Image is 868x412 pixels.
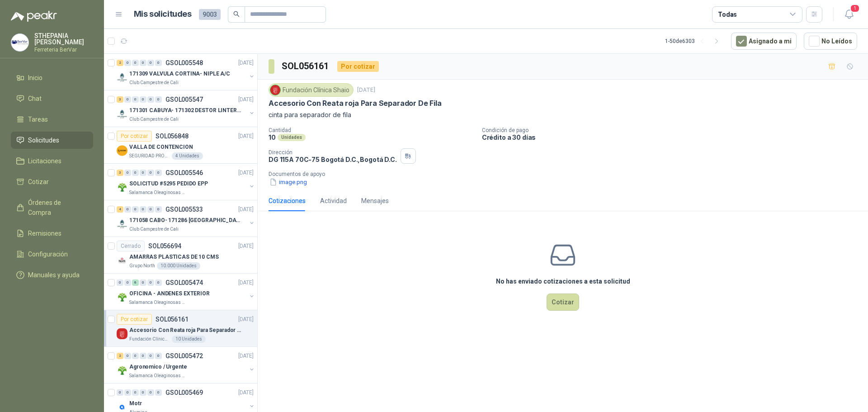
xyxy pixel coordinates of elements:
p: [DATE] [238,132,254,141]
span: Cotizar [28,177,49,187]
p: Dirección [269,149,397,156]
img: Company Logo [117,218,127,229]
p: GSOL005546 [165,170,203,176]
p: Grupo North [129,262,155,270]
h3: SOL056161 [282,59,330,73]
p: [DATE] [238,352,254,360]
span: Manuales y ayuda [28,270,80,280]
img: Company Logo [117,72,127,83]
p: 171058 CABO- 171286 [GEOGRAPHIC_DATA] [129,216,242,225]
div: 0 [117,389,123,396]
button: image.png [269,177,308,187]
p: Documentos de apoyo [269,171,864,177]
div: 6 [132,279,139,286]
img: Company Logo [117,255,127,266]
span: 1 [850,4,860,13]
a: Órdenes de Compra [11,194,93,221]
div: 3 [117,96,123,103]
p: [DATE] [238,169,254,177]
a: Chat [11,90,93,107]
div: 0 [140,206,146,213]
span: Órdenes de Compra [28,198,85,218]
p: GSOL005472 [165,353,203,359]
p: GSOL005474 [165,279,203,286]
div: 1 - 50 de 6303 [665,34,724,48]
div: 10.000 Unidades [157,262,200,270]
p: GSOL005547 [165,96,203,103]
img: Company Logo [117,328,127,339]
a: 2 0 0 0 0 0 GSOL005472[DATE] Company LogoAgronomico / UrgenteSalamanca Oleaginosas SAS [117,350,255,379]
div: 3 [117,170,123,176]
p: [DATE] [238,279,254,287]
img: Company Logo [117,365,127,376]
a: Licitaciones [11,152,93,170]
a: CerradoSOL056694[DATE] Company LogoAMARRAS PLASTICAS DE 10 CMSGrupo North10.000 Unidades [104,237,257,274]
div: Todas [718,9,737,19]
h1: Mis solicitudes [134,8,192,21]
div: 0 [124,206,131,213]
a: 3 0 0 0 0 0 GSOL005546[DATE] Company LogoSOLICITUD #5295 PEDIDO EPPSalamanca Oleaginosas SAS [117,167,255,196]
p: SEGURIDAD PROVISER LTDA [129,152,170,160]
div: 4 [117,206,123,213]
a: Por cotizarSOL056848[DATE] Company LogoVALLA DE CONTENCIONSEGURIDAD PROVISER LTDA4 Unidades [104,127,257,164]
div: Unidades [278,134,306,141]
p: GSOL005469 [165,389,203,396]
div: Fundación Clínica Shaio [269,83,354,97]
p: Club Campestre de Cali [129,226,179,233]
div: 0 [147,353,154,359]
div: 2 [117,60,123,66]
div: Actividad [320,196,347,206]
span: Configuración [28,249,68,259]
button: Asignado a mi [731,33,797,50]
p: Ferreteria BerVar [34,47,93,52]
p: DG 115A 70C-75 Bogotá D.C. , Bogotá D.C. [269,156,397,163]
div: 0 [155,60,162,66]
a: Manuales y ayuda [11,266,93,284]
div: 4 Unidades [172,152,203,160]
img: Company Logo [117,182,127,193]
p: Accesorio Con Reata roja Para Separador De Fila [269,99,442,108]
div: 0 [147,279,154,286]
div: 0 [147,170,154,176]
a: 3 0 0 0 0 0 GSOL005547[DATE] Company Logo171301 CABUYA- 171302 DESTOR LINTER- 171305 PINZAClub Ca... [117,94,255,123]
p: Condición de pago [482,127,864,133]
p: [DATE] [238,59,254,67]
div: Mensajes [361,196,389,206]
p: [DATE] [238,388,254,397]
p: 171301 CABUYA- 171302 DESTOR LINTER- 171305 PINZA [129,106,242,115]
div: 0 [132,353,139,359]
img: Company Logo [270,85,280,95]
p: SOL056848 [156,133,189,139]
span: Remisiones [28,228,61,238]
div: Por cotizar [337,61,379,72]
div: 0 [155,96,162,103]
span: search [233,11,240,17]
div: 0 [147,206,154,213]
img: Company Logo [117,109,127,119]
p: cinta para separador de fila [269,110,857,120]
p: SOL056694 [148,243,181,249]
div: 0 [140,60,146,66]
p: VALLA DE CONTENCION [129,143,193,152]
p: SOL056161 [156,316,189,322]
p: OFICINA - ANDENES EXTERIOR [129,289,210,298]
div: 0 [155,279,162,286]
div: 0 [132,206,139,213]
div: 0 [147,96,154,103]
div: 0 [117,279,123,286]
p: Salamanca Oleaginosas SAS [129,189,186,196]
div: 0 [124,170,131,176]
div: 2 [117,353,123,359]
div: 0 [155,389,162,396]
p: [DATE] [357,86,375,95]
p: Salamanca Oleaginosas SAS [129,372,186,379]
span: 9003 [199,9,221,20]
div: 0 [132,60,139,66]
span: Licitaciones [28,156,61,166]
div: 0 [124,60,131,66]
p: Cantidad [269,127,475,133]
p: [DATE] [238,315,254,324]
p: Crédito a 30 días [482,133,864,141]
p: AMARRAS PLASTICAS DE 10 CMS [129,253,219,261]
img: Company Logo [117,292,127,303]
